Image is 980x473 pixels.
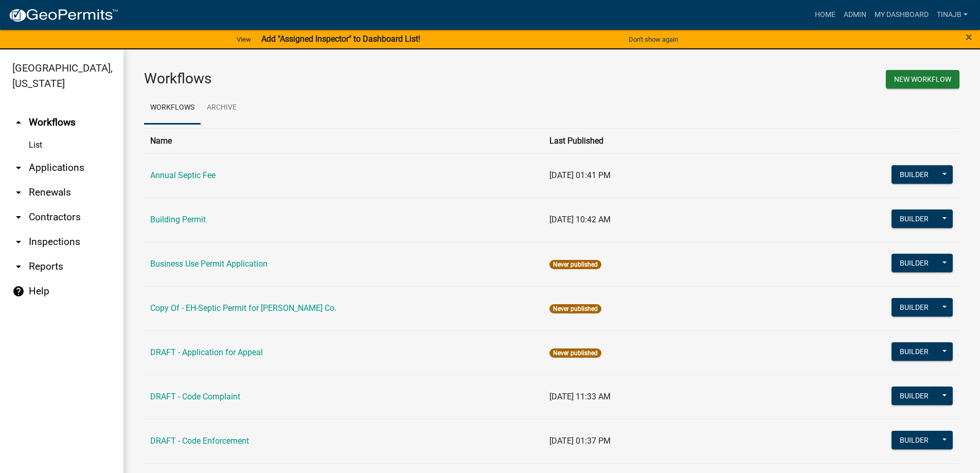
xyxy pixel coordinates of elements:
button: Builder [892,254,937,272]
span: [DATE] 10:42 AM [549,215,611,224]
button: Builder [892,298,937,317]
i: arrow_drop_down [12,236,25,248]
h3: Workflows [144,70,544,87]
a: Home [811,5,840,25]
span: [DATE] 01:37 PM [549,436,611,446]
button: New Workflow [886,70,959,89]
a: DRAFT - Application for Appeal [150,347,263,357]
a: Copy Of - EH-Septic Permit for [PERSON_NAME] Co. [150,303,336,313]
a: DRAFT - Code Complaint [150,392,240,401]
span: Never published [549,348,601,358]
i: arrow_drop_down [12,186,25,199]
a: DRAFT - Code Enforcement [150,436,249,446]
strong: Add "Assigned Inspector" to Dashboard List! [261,34,420,44]
i: arrow_drop_down [12,162,25,174]
a: My Dashboard [870,5,933,25]
span: [DATE] 01:41 PM [549,170,611,180]
i: arrow_drop_down [12,260,25,273]
button: Builder [892,431,937,449]
a: View [233,31,255,48]
a: Tinajb [933,5,972,25]
a: Archive [201,92,243,125]
button: Builder [892,342,937,361]
a: Business Use Permit Application [150,259,268,269]
button: Builder [892,209,937,228]
span: Never published [549,260,601,269]
a: Building Permit [150,215,206,224]
th: Name [144,128,543,153]
i: help [12,285,25,297]
button: Don't show again [625,31,682,48]
span: × [966,30,972,44]
span: Never published [549,304,601,313]
button: Builder [892,165,937,184]
a: Admin [840,5,870,25]
i: arrow_drop_down [12,211,25,223]
i: arrow_drop_up [12,116,25,129]
a: Workflows [144,92,201,125]
th: Last Published [543,128,809,153]
button: Close [966,31,972,43]
button: Builder [892,387,937,405]
a: Annual Septic Fee [150,170,216,180]
span: [DATE] 11:33 AM [549,392,611,401]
